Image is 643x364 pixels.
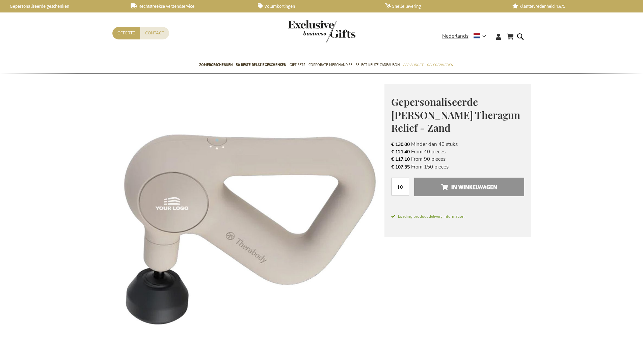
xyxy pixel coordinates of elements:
[199,61,233,68] span: Zomergeschenken
[403,61,423,68] span: Per Budget
[391,156,410,162] span: € 117,10
[356,57,400,74] a: Select Keuze Cadeaubon
[288,20,322,42] a: store logo
[391,148,524,155] li: From 40 pieces
[112,27,140,39] a: Offerte
[391,163,524,171] li: From 150 pieces
[290,57,305,74] a: Gift Sets
[385,3,502,9] a: Snelle levering
[391,213,524,219] span: Loading product delivery information.
[309,57,352,74] a: Corporate Merchandise
[391,155,524,163] li: From 90 pieces
[236,61,286,68] span: 50 beste relatiegeschenken
[427,57,453,74] a: Gelegenheden
[391,178,409,195] input: Aantal
[236,57,286,74] a: 50 beste relatiegeschenken
[391,95,520,134] span: Gepersonaliseerde [PERSON_NAME] Theragun Relief - Zand
[112,84,384,356] img: Gepersonaliseerde Therabody Theragun Relief - Zand
[258,3,374,9] a: Volumkortingen
[391,164,410,170] span: € 107,35
[442,32,468,40] span: Nederlands
[309,61,352,68] span: Corporate Merchandise
[391,141,410,148] span: € 130,00
[391,149,410,155] span: € 121,40
[140,27,169,39] a: Contact
[199,57,233,74] a: Zomergeschenken
[290,61,305,68] span: Gift Sets
[512,3,629,9] a: Klanttevredenheid 4,6/5
[3,3,120,9] a: Gepersonaliseerde geschenken
[391,141,524,148] li: Minder dan 40 stuks
[288,20,355,42] img: Exclusive Business gifts logo
[427,61,453,68] span: Gelegenheden
[356,61,400,68] span: Select Keuze Cadeaubon
[131,3,247,9] a: Rechtstreekse verzendservice
[403,57,423,74] a: Per Budget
